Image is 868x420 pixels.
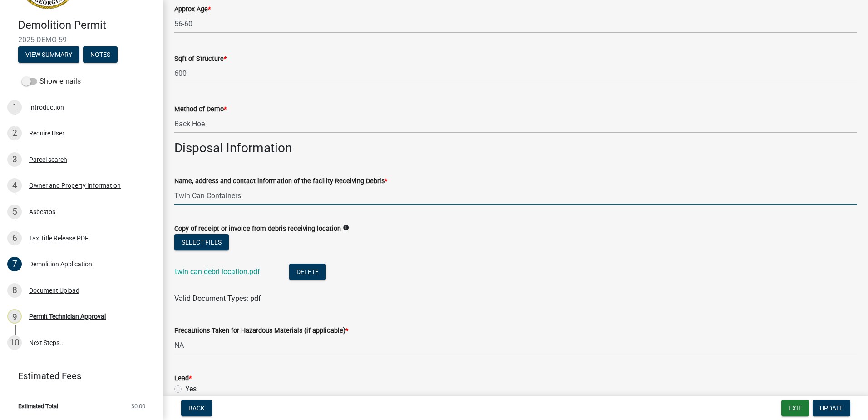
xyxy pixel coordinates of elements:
[29,209,55,215] div: Asbestos
[29,313,106,320] div: Permit Technician Approval
[174,294,261,303] span: Valid Document Types: pdf
[174,328,348,334] label: Precautions Taken for Hazardous Materials (if applicable)
[18,19,156,32] h4: Demolition Permit
[781,400,809,416] button: Exit
[7,335,22,350] div: 10
[7,367,149,385] a: Estimated Fees
[7,283,22,298] div: 8
[131,403,145,409] span: $0.00
[7,231,22,245] div: 6
[175,267,260,276] a: twin can debri location.pdf
[174,178,387,185] label: Name, address and contact information of the facility Receiving Debris
[343,225,349,231] i: info
[7,205,22,219] div: 5
[174,234,229,250] button: Select files
[29,261,92,267] div: Demolition Application
[18,51,79,59] wm-modal-confirm: Summary
[174,375,192,382] label: Lead
[29,104,64,110] div: Introduction
[29,182,121,189] div: Owner and Property Information
[813,400,850,416] button: Update
[185,384,197,395] label: Yes
[83,51,118,59] wm-modal-confirm: Notes
[18,35,145,44] span: 2025-DEMO-59
[289,264,326,280] button: Delete
[174,226,341,232] label: Copy of receipt or invoice from debris receiving location
[188,405,205,412] span: Back
[174,106,227,113] label: Method of Demo
[29,235,89,241] div: Tax Title Release PDF
[820,405,843,412] span: Update
[289,268,326,277] wm-modal-confirm: Delete Document
[29,287,79,294] div: Document Upload
[7,257,22,271] div: 7
[174,56,227,62] label: Sqft of Structure
[83,46,118,63] button: Notes
[18,403,58,409] span: Estimated Total
[7,152,22,167] div: 3
[7,178,22,193] div: 4
[29,130,64,136] div: Require User
[29,156,67,163] div: Parcel search
[7,309,22,324] div: 9
[174,6,211,13] label: Approx Age
[181,400,212,416] button: Back
[7,100,22,115] div: 1
[18,46,79,63] button: View Summary
[174,140,857,156] h3: Disposal Information
[22,76,81,87] label: Show emails
[7,126,22,140] div: 2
